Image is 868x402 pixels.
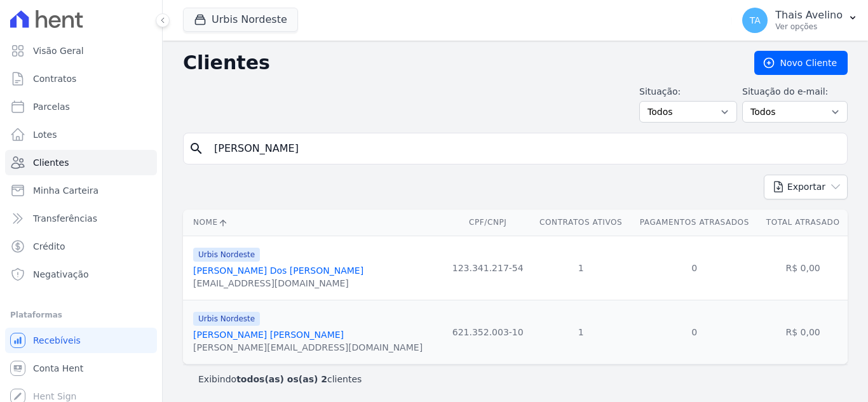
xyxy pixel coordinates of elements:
[758,210,848,236] th: Total Atrasado
[444,236,531,300] td: 123.341.217-54
[775,22,843,32] p: Ver opções
[758,236,848,300] td: R$ 0,00
[5,356,157,381] a: Conta Hent
[33,334,81,347] span: Recebíveis
[639,85,737,98] label: Situação:
[193,277,363,290] div: [EMAIL_ADDRESS][DOMAIN_NAME]
[5,234,157,259] a: Crédito
[193,312,260,326] span: Urbis Nordeste
[444,210,531,236] th: CPF/CNPJ
[193,265,363,276] a: [PERSON_NAME] Dos [PERSON_NAME]
[5,150,157,175] a: Clientes
[775,9,843,22] p: Thais Avelino
[183,51,734,74] h2: Clientes
[630,300,758,364] td: 0
[5,178,157,203] a: Minha Carteira
[33,184,98,197] span: Minha Carteira
[5,328,157,353] a: Recebíveis
[5,206,157,231] a: Transferências
[33,268,89,281] span: Negativação
[630,210,758,236] th: Pagamentos Atrasados
[5,262,157,287] a: Negativação
[5,66,157,91] a: Contratos
[444,300,531,364] td: 621.352.003-10
[33,212,97,225] span: Transferências
[742,85,848,98] label: Situação do e-mail:
[198,373,362,385] p: Exibindo clientes
[33,72,76,85] span: Contratos
[732,3,868,38] button: TA Thais Avelino Ver opções
[531,210,630,236] th: Contratos Ativos
[193,341,423,354] div: [PERSON_NAME][EMAIL_ADDRESS][DOMAIN_NAME]
[758,300,848,364] td: R$ 0,00
[236,374,327,384] b: todos(as) os(as) 2
[193,330,344,340] a: [PERSON_NAME] [PERSON_NAME]
[183,210,444,236] th: Nome
[531,300,630,364] td: 1
[33,44,84,57] span: Visão Geral
[5,38,157,64] a: Visão Geral
[10,307,152,323] div: Plataformas
[33,240,65,253] span: Crédito
[531,236,630,300] td: 1
[207,136,842,161] input: Buscar por nome, CPF ou e-mail
[764,175,848,199] button: Exportar
[5,122,157,147] a: Lotes
[193,248,260,262] span: Urbis Nordeste
[33,128,57,141] span: Lotes
[33,362,83,375] span: Conta Hent
[5,94,157,119] a: Parcelas
[189,141,204,156] i: search
[33,156,69,169] span: Clientes
[630,236,758,300] td: 0
[33,100,70,113] span: Parcelas
[750,16,761,25] span: TA
[183,8,298,32] button: Urbis Nordeste
[754,51,848,75] a: Novo Cliente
